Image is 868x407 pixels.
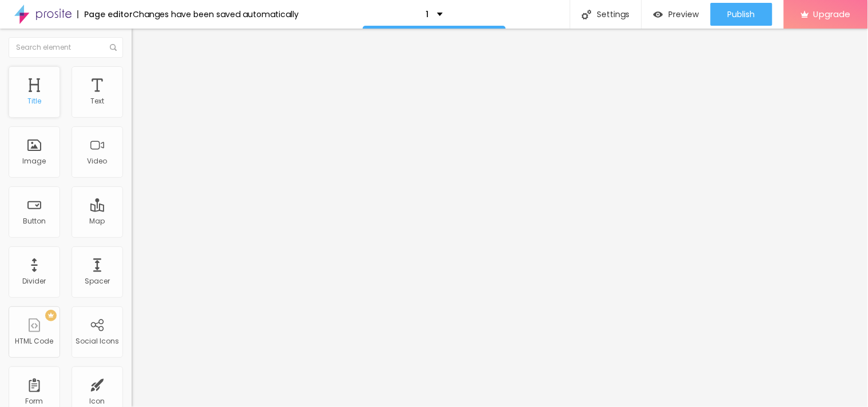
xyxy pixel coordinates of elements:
input: Search element [9,37,123,58]
div: Image [23,157,46,165]
div: Title [27,97,41,105]
button: Publish [711,3,772,26]
div: Social Icons [76,337,119,345]
div: Divider [23,277,46,285]
img: Icone [582,10,592,19]
div: Form [26,397,43,405]
img: view-1.svg [653,10,663,19]
iframe: Editor [132,29,868,407]
button: Preview [642,3,711,26]
div: Page editor [77,10,133,18]
div: Text [90,97,104,105]
img: Icone [110,44,117,51]
span: Upgrade [814,9,851,19]
div: Button [23,217,46,225]
p: 1 [426,10,429,18]
span: Publish [728,10,755,19]
div: Spacer [85,277,110,285]
div: Icon [90,397,105,405]
div: Changes have been saved automatically [133,10,299,18]
div: Map [90,217,105,225]
span: Preview [669,10,699,19]
div: HTML Code [15,337,54,345]
div: Video [88,157,108,165]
